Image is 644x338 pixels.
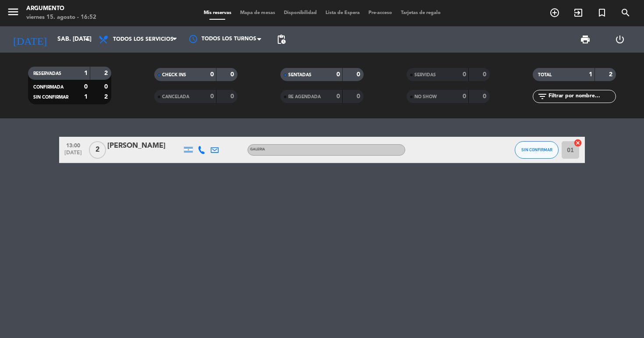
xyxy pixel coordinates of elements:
[396,11,445,15] span: Tarjetas de regalo
[26,4,96,13] div: Argumento
[521,147,552,152] span: SIN CONFIRMAR
[357,93,362,100] strong: 0
[230,93,236,100] strong: 0
[573,7,584,18] i: exit_to_app
[597,7,607,18] i: turned_in_not
[288,95,321,99] span: RE AGENDADA
[7,5,20,21] button: menu
[107,140,182,152] div: [PERSON_NAME]
[113,36,173,43] span: Todos los servicios
[162,73,186,77] span: CHECK INS
[414,95,437,99] span: NO SHOW
[538,73,552,77] span: TOTAL
[549,7,560,18] i: add_circle_outline
[615,34,625,45] i: power_settings_new
[210,93,214,100] strong: 0
[515,141,559,159] button: SIN CONFIRMAR
[483,71,488,78] strong: 0
[609,71,614,78] strong: 2
[7,5,20,18] i: menu
[230,71,236,78] strong: 0
[81,34,92,45] i: arrow_drop_down
[276,34,287,45] span: pending_actions
[548,92,616,101] input: Filtrar por nombre...
[104,94,110,100] strong: 2
[364,11,396,15] span: Pre-acceso
[580,34,591,45] span: print
[620,7,631,18] i: search
[537,91,548,102] i: filter_list
[589,71,592,78] strong: 1
[104,84,110,90] strong: 0
[414,73,436,77] span: SERVIDAS
[33,71,61,76] span: RESERVADAS
[104,70,110,76] strong: 2
[463,71,466,78] strong: 0
[483,93,488,100] strong: 0
[33,85,64,89] span: CONFIRMADA
[84,70,88,76] strong: 1
[573,139,582,147] i: cancel
[321,11,364,15] span: Lista de Espera
[199,11,236,15] span: Mis reservas
[33,95,68,100] span: SIN CONFIRMAR
[210,71,214,78] strong: 0
[62,150,84,160] span: [DATE]
[26,13,96,22] div: viernes 15. agosto - 16:52
[288,73,311,77] span: SENTADAS
[603,26,637,53] div: LOG OUT
[7,30,53,49] i: [DATE]
[336,71,340,78] strong: 0
[162,95,189,99] span: CANCELADA
[250,148,265,151] span: GALERIA
[463,93,466,100] strong: 0
[84,84,88,90] strong: 0
[357,71,362,78] strong: 0
[280,11,321,15] span: Disponibilidad
[336,93,340,100] strong: 0
[62,140,84,150] span: 13:00
[89,141,106,159] span: 2
[236,11,280,15] span: Mapa de mesas
[84,94,88,100] strong: 1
